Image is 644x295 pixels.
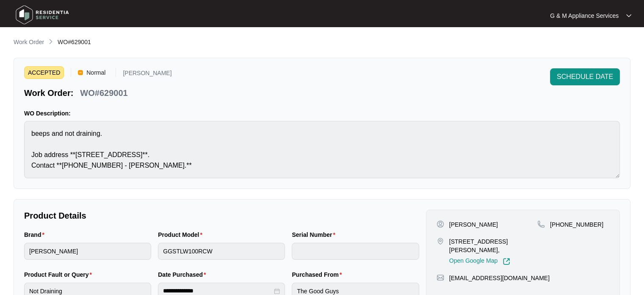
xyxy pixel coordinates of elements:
img: chevron-right [47,38,54,45]
p: Product Details [24,210,419,222]
label: Serial Number [292,230,338,239]
p: [PERSON_NAME] [449,220,498,229]
p: Work Order [14,38,44,46]
label: Product Model [158,230,206,239]
img: user-pin [437,220,444,228]
img: map-pin [537,220,545,228]
a: Work Order [12,38,46,47]
img: map-pin [437,274,444,281]
img: Vercel Logo [78,70,83,75]
a: Open Google Map [449,258,510,265]
textarea: beeps and not draining. Job address **[STREET_ADDRESS]**. Contact **[PHONE_NUMBER] - [PERSON_NAME... [24,121,620,178]
span: ACCEPTED [24,66,64,79]
p: G & M Appliance Services [550,11,619,20]
p: [STREET_ADDRESS][PERSON_NAME], [449,237,537,254]
img: Link-External [503,258,510,265]
span: WO#629001 [58,39,91,45]
p: [EMAIL_ADDRESS][DOMAIN_NAME] [449,274,550,282]
span: SCHEDULE DATE [557,72,613,82]
input: Brand [24,243,151,260]
label: Purchased From [292,270,345,279]
span: Normal [83,66,109,79]
img: residentia service logo [13,2,72,28]
input: Serial Number [292,243,419,260]
p: [PERSON_NAME] [123,70,171,79]
img: dropdown arrow [626,14,631,18]
button: SCHEDULE DATE [550,68,620,85]
img: map-pin [437,237,444,245]
input: Product Model [158,243,285,260]
p: [PHONE_NUMBER] [550,220,603,229]
label: Brand [24,230,48,239]
label: Date Purchased [158,270,209,279]
p: WO Description: [24,109,620,118]
label: Product Fault or Query [24,270,95,279]
p: WO#629001 [80,87,127,99]
p: Work Order: [24,87,73,99]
